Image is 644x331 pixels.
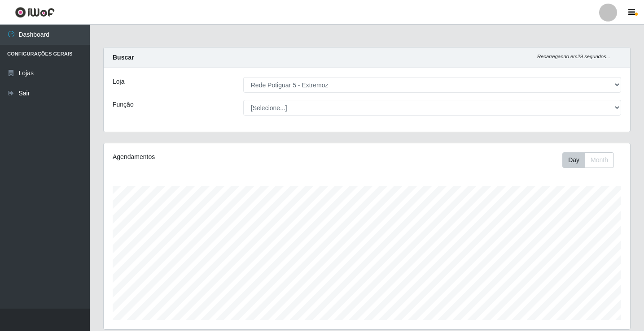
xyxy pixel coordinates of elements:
[562,152,585,168] button: Day
[113,152,317,162] div: Agendamentos
[585,152,614,168] button: Month
[562,152,621,168] div: Toolbar with button groups
[113,54,134,61] strong: Buscar
[537,54,610,59] i: Recarregando em 29 segundos...
[113,100,134,109] label: Função
[15,7,55,18] img: CoreUI Logo
[113,77,124,86] label: Loja
[562,152,614,168] div: First group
